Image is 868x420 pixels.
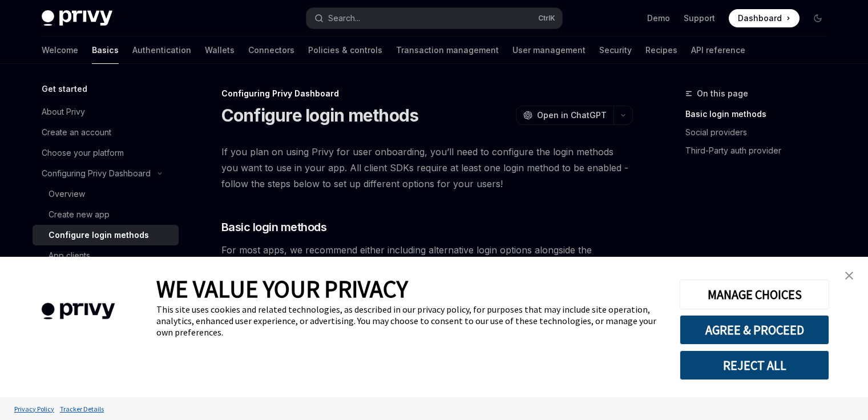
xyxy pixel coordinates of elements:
[33,122,179,143] a: Create an account
[691,37,745,64] a: API reference
[308,37,382,64] a: Policies & controls
[738,13,782,24] span: Dashboard
[680,350,829,380] button: REJECT ALL
[809,9,827,27] button: Toggle dark mode
[42,105,85,119] div: About Privy
[221,144,633,192] span: If you plan on using Privy for user onboarding, you’ll need to configure the login methods you wa...
[537,110,607,121] span: Open in ChatGPT
[42,10,112,26] img: dark logo
[538,14,555,23] span: Ctrl K
[647,13,670,24] a: Demo
[685,105,836,123] a: Basic login methods
[221,88,633,99] div: Configuring Privy Dashboard
[685,123,836,142] a: Social providers
[845,272,853,280] img: close banner
[42,146,124,160] div: Choose your platform
[396,37,499,64] a: Transaction management
[17,286,139,336] img: company logo
[512,37,586,64] a: User management
[11,399,57,419] a: Privacy Policy
[156,274,408,304] span: WE VALUE YOUR PRIVACY
[221,105,419,126] h1: Configure login methods
[33,143,179,163] a: Choose your platform
[685,142,836,160] a: Third-Party auth provider
[221,219,327,235] span: Basic login methods
[729,9,800,27] a: Dashboard
[306,8,562,29] button: Search...CtrlK
[33,225,179,245] a: Configure login methods
[599,37,632,64] a: Security
[684,13,715,24] a: Support
[42,167,151,180] div: Configuring Privy Dashboard
[697,87,748,100] span: On this page
[516,106,613,125] button: Open in ChatGPT
[248,37,294,64] a: Connectors
[57,399,107,419] a: Tracker Details
[838,264,861,287] a: close banner
[92,37,119,64] a: Basics
[33,204,179,225] a: Create new app
[205,37,235,64] a: Wallets
[42,37,78,64] a: Welcome
[42,82,87,96] h5: Get started
[49,208,110,221] div: Create new app
[645,37,677,64] a: Recipes
[328,11,360,25] div: Search...
[680,315,829,345] button: AGREE & PROCEED
[49,249,90,262] div: App clients
[49,228,149,242] div: Configure login methods
[49,187,85,201] div: Overview
[42,126,111,139] div: Create an account
[33,102,179,122] a: About Privy
[680,280,829,309] button: MANAGE CHOICES
[156,304,663,338] div: This site uses cookies and related technologies, as described in our privacy policy, for purposes...
[132,37,191,64] a: Authentication
[33,184,179,204] a: Overview
[221,242,633,306] span: For most apps, we recommend either including alternative login options alongside the following, o...
[33,245,179,266] a: App clients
